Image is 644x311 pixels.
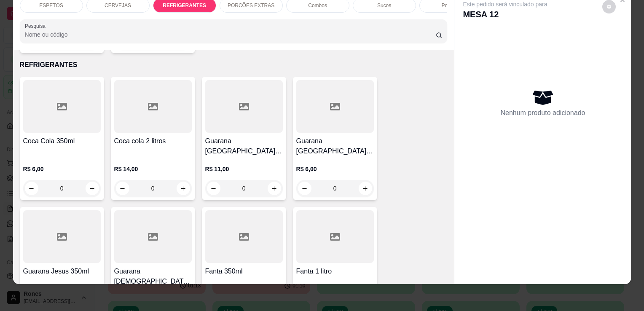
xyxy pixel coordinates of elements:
button: decrease-product-quantity [25,182,38,195]
p: Porções [442,2,460,9]
p: Sucos [377,2,391,9]
h4: Guarana Jesus 350ml [23,266,101,276]
h4: Guarana [GEOGRAPHIC_DATA] 350ml [296,136,374,156]
h4: Fanta 1 litro [296,266,374,276]
p: REFRIGERANTES [20,60,448,70]
p: R$ 6,00 [23,165,101,173]
h4: Coca Cola 350ml [23,136,101,146]
input: Pesquisa [25,30,436,39]
p: Nenhum produto adicionado [500,108,585,118]
button: increase-product-quantity [86,182,99,195]
p: PORCÕES EXTRAS [228,2,274,9]
button: decrease-product-quantity [298,182,311,195]
h4: Guarana [GEOGRAPHIC_DATA] 1 litro [205,136,283,156]
p: MESA 12 [463,8,547,20]
button: decrease-product-quantity [116,182,129,195]
p: ESPETOS [39,2,63,9]
p: R$ 14,00 [114,165,192,173]
button: increase-product-quantity [268,182,281,195]
label: Pesquisa [25,22,48,29]
button: increase-product-quantity [359,182,372,195]
p: REFRIGERANTES [163,2,206,9]
p: R$ 11,00 [205,165,283,173]
h4: Fanta 350ml [205,266,283,276]
button: decrease-product-quantity [207,182,220,195]
h4: Guarana [DEMOGRAPHIC_DATA] 1 litro [114,266,192,287]
button: increase-product-quantity [177,182,190,195]
p: Combos [308,2,327,9]
p: CERVEJAS [105,2,131,9]
p: R$ 6,00 [296,165,374,173]
h4: Coca cola 2 litros [114,136,192,146]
